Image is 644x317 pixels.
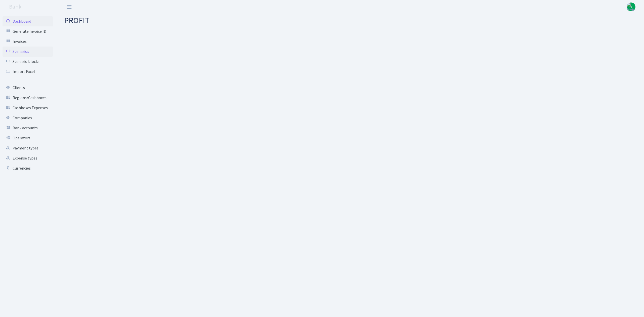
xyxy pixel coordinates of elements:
[3,153,53,163] a: Expense types
[3,36,53,47] a: Invoices
[3,123,53,133] a: Bank accounts
[63,3,75,11] button: Toggle navigation
[627,3,635,11] img: Vivio
[3,67,53,77] a: Import Excel
[3,16,53,26] a: Dashboard
[3,26,53,36] a: Generate Invoice ID
[3,93,53,103] a: Regions/Cashboxes
[3,47,53,57] a: Scenarios
[627,3,635,11] a: V
[3,83,53,93] a: Clients
[3,133,53,143] a: Operators
[3,57,53,67] a: Scenario blocks
[3,103,53,113] a: Cashboxes Expenses
[3,163,53,173] a: Currencies
[64,15,89,26] span: PROFIT
[3,143,53,153] a: Payment types
[3,113,53,123] a: Companies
